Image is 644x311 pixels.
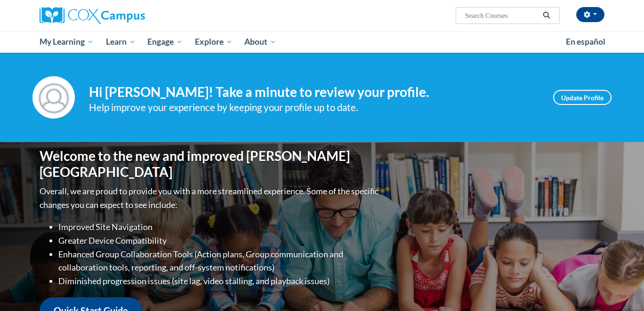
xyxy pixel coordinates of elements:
li: Greater Device Compatibility [58,234,381,247]
h1: Welcome to the new and improved [PERSON_NAME][GEOGRAPHIC_DATA] [40,148,381,180]
span: Learn [106,36,136,48]
li: Diminished progression issues (site lag, video stalling, and playback issues) [58,274,381,288]
a: Cox Campus [40,7,218,24]
img: Cox Campus [40,7,145,24]
li: Improved Site Navigation [58,220,381,234]
a: My Learning [33,31,100,53]
img: Profile Image [32,76,75,119]
p: Overall, we are proud to provide you with a more streamlined experience. Some of the specific cha... [40,184,381,212]
div: Main menu [25,31,619,53]
li: Enhanced Group Collaboration Tools (Action plans, Group communication and collaboration tools, re... [58,247,381,275]
a: Explore [189,31,239,53]
input: Search Courses [464,10,539,21]
iframe: Button to launch messaging window [606,273,636,303]
span: Explore [195,36,233,48]
a: Learn [100,31,142,53]
h4: Hi [PERSON_NAME]! Take a minute to review your profile. [89,84,539,100]
a: About [239,31,283,53]
button: Account Settings [576,7,604,22]
span: About [244,36,276,48]
span: My Learning [40,36,94,48]
a: Update Profile [553,90,612,105]
button: Search [539,10,554,21]
span: Engage [147,36,183,48]
span: En español [566,37,605,47]
a: Engage [141,31,189,53]
a: En español [560,32,612,52]
div: Help improve your experience by keeping your profile up to date. [89,100,539,115]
